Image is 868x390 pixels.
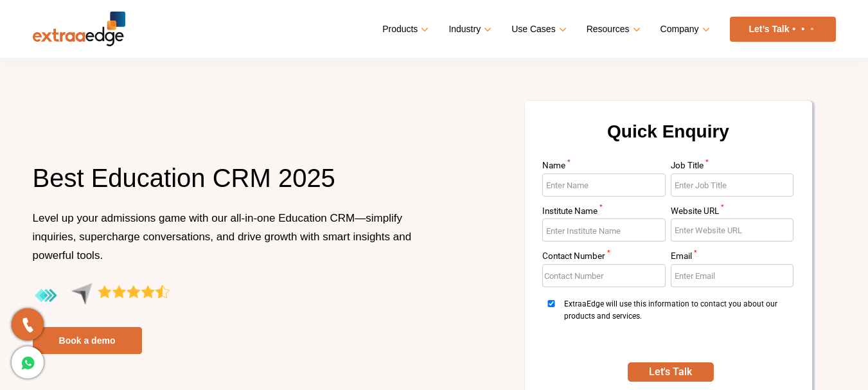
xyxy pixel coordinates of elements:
[33,283,170,309] img: aggregate-rating-by-users
[511,20,563,39] a: Use Cases
[671,264,794,287] input: Enter Email
[671,161,794,173] label: Job Title
[730,17,836,42] a: Let’s Talk
[542,173,666,197] input: Enter Name
[671,252,794,264] label: Email
[382,20,426,39] a: Products
[671,207,794,219] label: Website URL
[33,327,142,354] a: Book a demo
[587,20,638,39] a: Resources
[542,252,666,264] label: Contact Number
[671,173,794,197] input: Enter Job Title
[542,218,666,242] input: Enter Institute Name
[671,218,794,242] input: Enter Website URL
[564,298,790,346] span: ExtraaEdge will use this information to contact you about our products and services.
[542,300,560,307] input: ExtraaEdge will use this information to contact you about our products and services.
[33,212,412,261] span: Level up your admissions game with our all-in-one Education CRM—simplify inquiries, supercharge c...
[628,362,714,382] button: SUBMIT
[542,207,666,219] label: Institute Name
[448,20,489,39] a: Industry
[542,161,666,173] label: Name
[660,20,707,39] a: Company
[540,116,797,161] h2: Quick Enquiry
[542,264,666,287] input: Enter Contact Number
[33,161,425,209] h1: Best Education CRM 2025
